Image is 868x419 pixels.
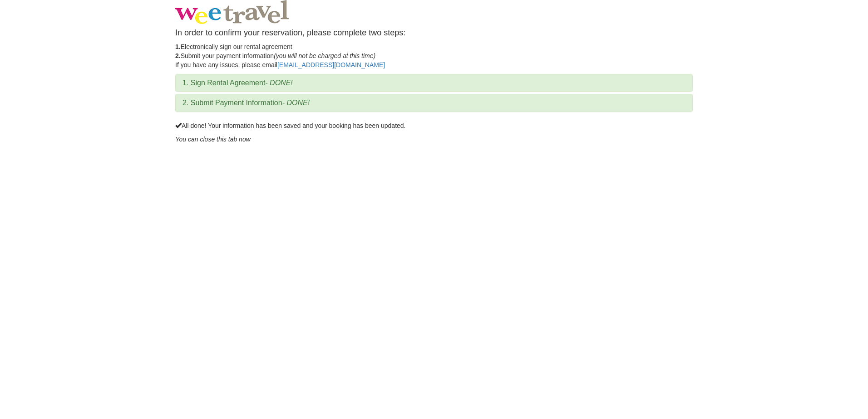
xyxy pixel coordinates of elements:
em: - DONE! [265,79,292,87]
strong: 1. [175,43,181,50]
h3: 2. Submit Payment Information [182,99,686,107]
p: All done! Your information has been saved and your booking has been updated. [175,121,693,130]
strong: 2. [175,52,181,59]
em: (you will not be charged at this time) [274,52,375,59]
em: - DONE! [282,99,310,107]
h3: 1. Sign Rental Agreement [182,79,686,87]
em: You can close this tab now [175,136,251,143]
h4: In order to confirm your reservation, please complete two steps: [175,29,693,38]
p: Electronically sign our rental agreement Submit your payment information If you have any issues, ... [175,42,693,69]
a: [EMAIL_ADDRESS][DOMAIN_NAME] [277,61,385,68]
